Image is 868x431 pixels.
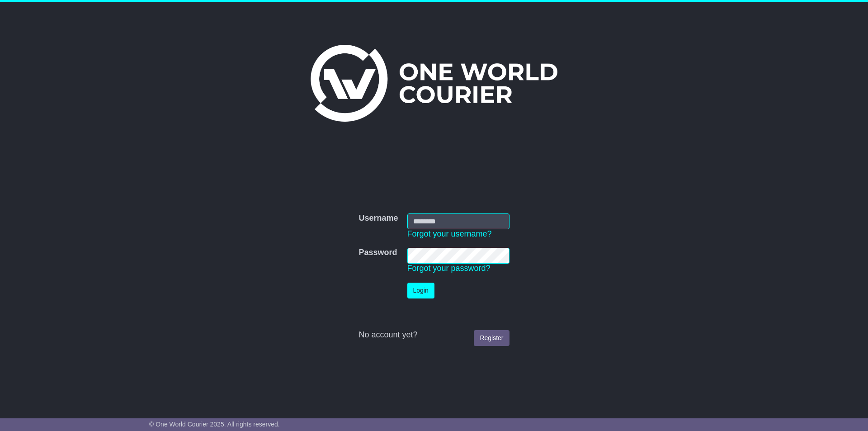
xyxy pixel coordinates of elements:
span: © One World Courier 2025. All rights reserved. [149,421,280,428]
a: Register [474,330,509,346]
label: Password [359,248,397,258]
button: Login [407,283,434,298]
a: Forgot your password? [407,264,491,273]
label: Username [359,213,398,223]
img: One World [311,45,557,122]
a: Forgot your username? [407,229,492,238]
div: No account yet? [359,330,509,340]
